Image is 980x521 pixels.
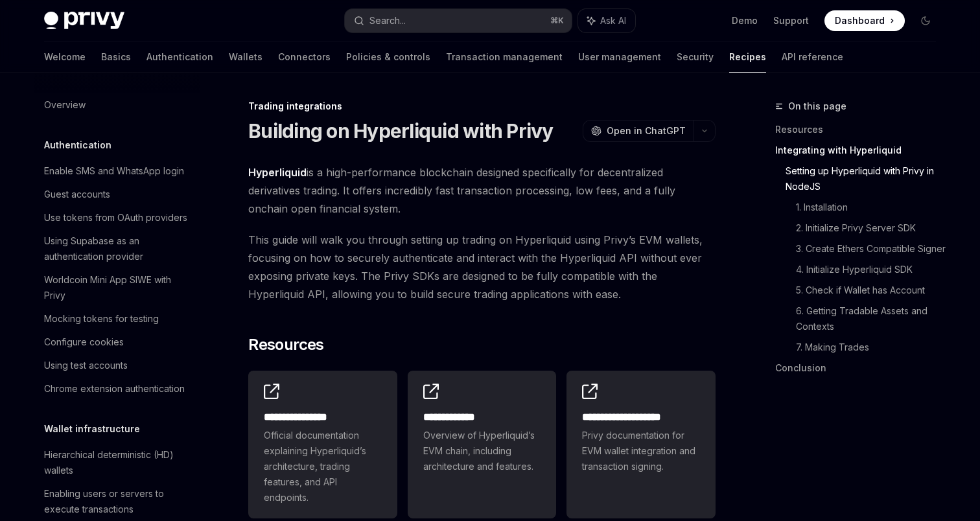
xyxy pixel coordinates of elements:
[278,41,331,73] a: Connectors
[44,210,187,226] div: Use tokens from OAuth providers
[677,41,714,73] a: Security
[44,97,86,113] div: Overview
[34,354,200,377] a: Using test accounts
[786,161,946,197] a: Setting up Hyperliquid with Privy in NodeJS
[796,259,946,280] a: 4. Initialize Hyperliquid SDK
[775,119,946,140] a: Resources
[796,280,946,301] a: 5. Check if Wallet has Account
[423,428,541,474] span: Overview of Hyperliquid’s EVM chain, including architecture and features.
[34,159,200,183] a: Enable SMS and WhatsApp login
[264,428,382,505] span: Official documentation explaining Hyperliquid’s architecture, trading features, and API endpoints.
[34,229,200,268] a: Using Supabase as an authentication provider
[44,381,185,397] div: Chrome extension authentication
[345,9,572,32] button: Search...⌘K
[34,330,200,354] a: Configure cookies
[578,9,635,32] button: Ask AI
[782,41,843,73] a: API reference
[44,163,184,179] div: Enable SMS and WhatsApp login
[446,41,563,73] a: Transaction management
[44,311,159,327] div: Mocking tokens for testing
[578,41,661,73] a: User management
[248,231,716,303] span: This guide will walk you through setting up trading on Hyperliquid using Privy’s EVM wallets, foc...
[248,163,716,218] span: is a high-performance blockchain designed specifically for decentralized derivatives trading. It ...
[44,41,86,73] a: Welcome
[796,197,946,218] a: 1. Installation
[788,98,846,114] span: On this page
[248,100,716,113] div: Trading integrations
[44,358,128,373] div: Using test accounts
[775,140,946,161] a: Integrating with Hyperliquid
[550,16,564,26] span: ⌘ K
[915,10,936,31] button: Toggle dark mode
[34,206,200,229] a: Use tokens from OAuth providers
[796,301,946,337] a: 6. Getting Tradable Assets and Contexts
[835,14,885,27] span: Dashboard
[248,166,307,179] a: Hyperliquid
[229,41,262,73] a: Wallets
[607,124,686,137] span: Open in ChatGPT
[824,10,905,31] a: Dashboard
[34,443,200,482] a: Hierarchical deterministic (HD) wallets
[775,358,946,378] a: Conclusion
[248,371,397,518] a: **** **** **** *Official documentation explaining Hyperliquid’s architecture, trading features, a...
[44,233,192,264] div: Using Supabase as an authentication provider
[44,187,110,202] div: Guest accounts
[346,41,430,73] a: Policies & controls
[583,120,694,142] button: Open in ChatGPT
[34,377,200,400] a: Chrome extension authentication
[369,13,406,29] div: Search...
[796,238,946,259] a: 3. Create Ethers Compatible Signer
[44,447,192,478] div: Hierarchical deterministic (HD) wallets
[44,334,124,350] div: Configure cookies
[796,337,946,358] a: 7. Making Trades
[34,482,200,521] a: Enabling users or servers to execute transactions
[566,371,716,518] a: **** **** **** *****Privy documentation for EVM wallet integration and transaction signing.
[34,93,200,117] a: Overview
[732,14,758,27] a: Demo
[44,137,111,153] h5: Authentication
[146,41,213,73] a: Authentication
[44,12,124,30] img: dark logo
[248,334,324,355] span: Resources
[248,119,554,143] h1: Building on Hyperliquid with Privy
[44,272,192,303] div: Worldcoin Mini App SIWE with Privy
[34,268,200,307] a: Worldcoin Mini App SIWE with Privy
[773,14,809,27] a: Support
[44,421,140,437] h5: Wallet infrastructure
[582,428,700,474] span: Privy documentation for EVM wallet integration and transaction signing.
[34,183,200,206] a: Guest accounts
[600,14,626,27] span: Ask AI
[408,371,557,518] a: **** **** ***Overview of Hyperliquid’s EVM chain, including architecture and features.
[729,41,766,73] a: Recipes
[101,41,131,73] a: Basics
[796,218,946,238] a: 2. Initialize Privy Server SDK
[34,307,200,330] a: Mocking tokens for testing
[44,486,192,517] div: Enabling users or servers to execute transactions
